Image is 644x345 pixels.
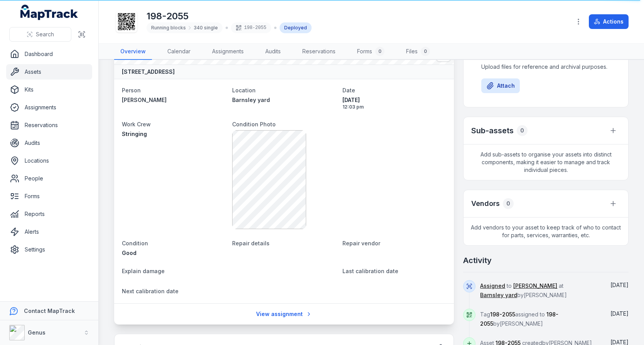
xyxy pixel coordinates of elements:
span: Location [232,87,256,93]
a: Audits [6,135,92,151]
div: 198-2055 [231,22,271,33]
span: Stringing [122,131,147,137]
button: Search [9,27,71,42]
span: Person [122,87,141,93]
a: Dashboard [6,46,92,62]
a: [PERSON_NAME] [122,96,226,104]
button: Attach [481,78,520,93]
h1: 198-2055 [147,10,312,22]
a: Assignments [6,100,92,115]
div: 0 [503,198,514,209]
div: Deployed [280,22,312,33]
time: 29/08/2025, 12:03:09 pm [342,96,447,110]
span: Condition Photo [232,121,276,127]
span: 12:03 pm [342,104,447,110]
a: Overview [114,44,152,60]
a: Files0 [400,44,436,60]
button: Actions [589,14,629,29]
a: Assets [6,64,92,80]
a: People [6,171,92,186]
strong: Contact MapTrack [24,308,75,314]
span: Barnsley yard [232,97,270,103]
strong: [STREET_ADDRESS] [122,68,175,76]
span: Repair details [232,240,270,246]
a: MapTrack [20,5,78,20]
a: Kits [6,82,92,97]
span: Explain damage [122,268,165,274]
span: Last calibration date [342,268,398,274]
span: Good [122,250,137,256]
div: 0 [375,47,384,56]
span: Date [342,87,355,93]
span: Running blocks [151,25,186,31]
span: Search [36,31,54,38]
h2: Sub-assets [471,125,514,136]
span: [DATE] [610,310,629,317]
span: 198-2055 [490,311,515,318]
span: Next calibration date [122,288,179,294]
a: Alerts [6,224,92,240]
span: [DATE] [610,282,629,288]
span: Add vendors to your asset to keep track of who to contact for parts, services, warranties, etc. [464,218,628,245]
a: View assignment [251,307,317,321]
a: Audits [259,44,287,60]
div: 0 [517,125,528,136]
a: Calendar [161,44,197,60]
a: Settings [6,242,92,257]
span: [DATE] [342,96,447,104]
a: Reservations [6,117,92,133]
span: Tag assigned to by [PERSON_NAME] [480,311,558,327]
span: Condition [122,240,148,246]
div: 0 [421,47,430,56]
a: Assigned [480,282,505,290]
a: [PERSON_NAME] [513,282,557,290]
span: Work Crew [122,121,151,127]
h2: Activity [463,255,492,266]
a: Reports [6,206,92,222]
a: Barnsley yard [232,96,336,104]
a: Assignments [206,44,250,60]
strong: Genus [28,329,46,336]
a: Forms [6,189,92,204]
span: Repair vendor [342,240,380,246]
span: Upload files for reference and archival purposes. [481,63,611,71]
a: Forms0 [351,44,391,60]
a: Reservations [296,44,342,60]
time: 29/08/2025, 12:02:31 pm [610,310,629,317]
span: Add sub-assets to organise your assets into distinct components, making it easier to manage and t... [464,144,628,180]
span: 340 single [194,25,218,31]
a: Locations [6,153,92,168]
time: 29/08/2025, 12:03:09 pm [610,282,629,288]
span: to at by [PERSON_NAME] [480,282,567,298]
h3: Vendors [471,198,500,209]
a: Barnsley yard [480,291,517,299]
